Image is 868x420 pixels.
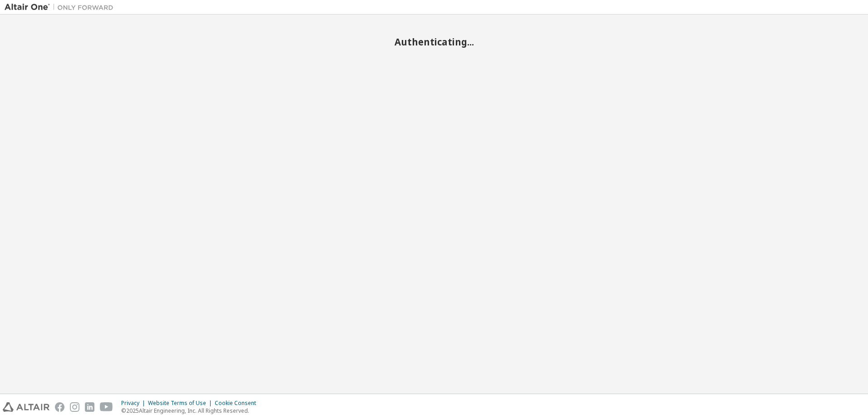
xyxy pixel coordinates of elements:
[121,407,261,415] p: © 2025 Altair Engineering, Inc. All Rights Reserved.
[5,3,118,12] img: Altair One
[70,402,79,412] img: instagram.svg
[148,400,215,407] div: Website Terms of Use
[215,400,261,407] div: Cookie Consent
[3,402,49,412] img: altair_logo.svg
[85,402,94,412] img: linkedin.svg
[100,402,113,412] img: youtube.svg
[55,402,64,412] img: facebook.svg
[5,36,863,48] h2: Authenticating...
[121,400,148,407] div: Privacy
